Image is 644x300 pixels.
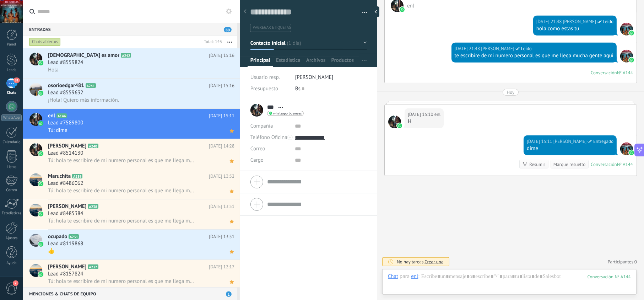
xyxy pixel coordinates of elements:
span: enl [48,112,55,119]
span: Leído [603,18,613,25]
div: Correo [1,188,22,193]
span: [DATE] 15:11 [209,112,234,119]
span: para [400,273,410,280]
img: icon [38,91,43,96]
span: jesus hernandez (Oficina de Venta) [481,45,514,52]
img: icon [38,151,43,156]
span: [PERSON_NAME] [48,203,86,210]
span: 81 [13,77,20,83]
span: Lead #8559632 [48,89,83,96]
div: te escribire de mi numero personal es que me llega mucha gente aqui [455,52,614,59]
div: Conversación [591,161,617,167]
div: [DATE] 21:48 [455,45,481,52]
img: icon [38,121,43,126]
img: waba.svg [400,7,405,12]
div: Total: 143 [201,38,222,45]
span: Leído [521,45,532,52]
a: avataricon[PERSON_NAME]A237[DATE] 12:17Lead #8157824Tú: hola te escribire de mi numero personal e... [23,260,240,290]
img: icon [38,181,43,186]
img: waba.svg [629,58,634,63]
div: Ajustes [1,236,22,241]
div: No hay tareas. [397,259,444,265]
div: Calendario [1,140,22,145]
span: Lead #8559824 [48,59,83,66]
span: Teléfono Oficina [250,134,287,141]
span: [DATE] 14:28 [209,143,234,150]
span: [PERSON_NAME] [48,143,86,150]
span: A240 [88,144,98,148]
span: Correo [250,145,265,152]
div: Ayuda [1,261,22,266]
div: Conversación [591,70,617,76]
span: Maruchita [48,173,71,180]
div: Ocultar [372,6,379,17]
div: Estadísticas [1,211,22,216]
span: 80 [224,27,232,32]
div: Marque resuelto [553,161,585,168]
span: A144 [56,113,67,118]
span: whatsapp business [273,112,302,115]
button: Teléfono Oficina [250,132,287,143]
span: enl [434,111,441,118]
span: Estadísticas [276,57,301,67]
span: A238 [88,204,98,209]
span: A242 [121,53,131,58]
img: icon [38,242,43,247]
span: Lead #8485384 [48,210,83,217]
span: [DATE] 13:51 [209,203,234,210]
span: jesus hernandez [620,50,633,63]
span: jesus hernandez (Oficina de Venta) [563,18,596,25]
span: Lead #7589800 [48,119,83,127]
span: [DATE] 15:16 [209,52,234,59]
div: Cargo [250,155,289,166]
span: Presupuesto [250,85,278,92]
img: waba.svg [397,123,402,128]
div: Presupuesto [250,83,290,95]
span: enl [407,2,414,9]
div: WhatsApp [1,114,22,121]
span: A237 [88,264,98,269]
div: hola como estas tu [536,25,613,32]
a: avataricon[DEMOGRAPHIC_DATA] es amorA242[DATE] 15:16Lead #8559824Hola [23,48,240,78]
span: Tú: hola te escribire de mi numero personal es que me llega mucha gente aqui [48,218,195,224]
div: № A144 [617,70,633,76]
span: 2 [13,280,18,286]
span: [PERSON_NAME] [48,263,86,270]
span: 👍 [48,248,55,255]
span: 0 [634,259,637,265]
a: avatariconocupadoA231[DATE] 13:51Lead #8119868👍 [23,230,240,259]
span: Entregado [593,138,613,145]
span: Crear una [424,259,443,265]
img: icon [38,272,43,277]
button: Más [222,36,237,48]
span: [DATE] 13:51 [209,233,234,240]
div: enl [411,273,418,279]
span: 1 [226,291,232,297]
span: A239 [72,174,82,178]
div: Bs. [295,83,367,95]
span: Tú: hola te escribire de mi numero personal es que me llega mucha gente aqui [48,157,195,164]
span: jesus hernandez [620,23,633,36]
div: [DATE] 15:10 [408,111,434,118]
span: [PERSON_NAME] [295,74,334,81]
a: avataricon[PERSON_NAME]A240[DATE] 14:28Lead #8514130Tú: hola te escribire de mi numero personal e... [23,139,240,169]
span: [DATE] 15:16 [209,82,234,89]
div: Entradas [23,23,237,36]
span: : [418,273,420,280]
div: Usuario resp. [250,72,290,83]
img: icon [38,60,43,65]
span: jesus hernandez [620,143,633,155]
span: jesus hernandez (Oficina de Venta) [553,138,586,145]
div: dime [527,145,613,152]
span: Lead #8514130 [48,150,83,157]
div: Chats abiertos [29,38,61,46]
span: [DEMOGRAPHIC_DATA] es amor [48,52,119,59]
a: avatariconMaruchitaA239[DATE] 13:52Lead #8486062Tú: hola te escribire de mi numero personal es qu... [23,169,240,199]
span: A231 [69,234,79,239]
div: № A144 [617,161,633,167]
span: Tú: hola te escribire de mi numero personal es que me llega mucha gente aqui [48,278,195,285]
span: Archivos [306,57,325,67]
span: ¡Hola! Quiero más información. [48,97,119,103]
span: Lead #8119868 [48,240,83,247]
a: avatariconosorioedgar481A241[DATE] 15:16Lead #8559632¡Hola! Quiero más información. [23,79,240,108]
